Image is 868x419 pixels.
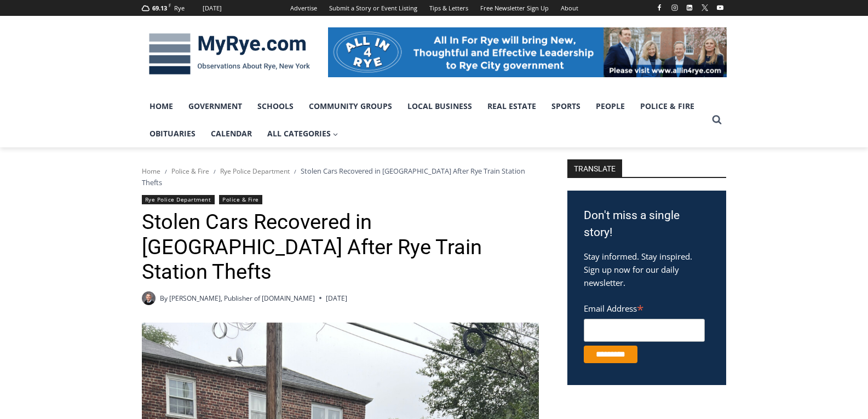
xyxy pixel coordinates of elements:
[142,195,215,204] a: Rye Police Department
[169,294,315,303] a: [PERSON_NAME], Publisher of [DOMAIN_NAME]
[328,27,727,77] img: All in for Rye
[588,93,633,120] a: People
[219,195,262,204] a: Police & Fire
[301,93,400,120] a: Community Groups
[584,207,710,242] h3: Don't miss a single story!
[169,2,171,8] span: F
[267,128,338,140] span: All Categories
[214,168,216,175] span: /
[250,93,301,120] a: Schools
[142,93,181,120] a: Home
[142,26,317,83] img: MyRye.com
[174,3,185,13] div: Rye
[668,1,681,14] a: Instagram
[142,210,539,285] h1: Stolen Cars Recovered in [GEOGRAPHIC_DATA] After Rye Train Station Thefts
[584,297,705,317] label: Email Address
[567,159,622,177] strong: TRANSLATE
[220,167,290,176] a: Rye Police Department
[480,93,544,120] a: Real Estate
[142,165,539,188] nav: Breadcrumbs
[326,293,347,303] time: [DATE]
[698,1,711,14] a: X
[142,93,707,148] nav: Primary Navigation
[142,120,203,147] a: Obituaries
[142,166,525,187] span: Stolen Cars Recovered in [GEOGRAPHIC_DATA] After Rye Train Station Thefts
[294,168,296,175] span: /
[707,110,727,130] button: View Search Form
[683,1,696,14] a: Linkedin
[400,93,480,120] a: Local Business
[714,1,727,14] a: YouTube
[203,3,222,13] div: [DATE]
[142,167,160,176] a: Home
[653,1,666,14] a: Facebook
[142,291,156,305] a: Author image
[181,93,250,120] a: Government
[584,250,710,289] p: Stay informed. Stay inspired. Sign up now for our daily newsletter.
[203,120,260,147] a: Calendar
[544,93,588,120] a: Sports
[260,120,346,147] a: All Categories
[160,293,168,303] span: By
[165,168,167,175] span: /
[171,167,209,176] a: Police & Fire
[152,4,167,12] span: 69.13
[633,93,702,120] a: Police & Fire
